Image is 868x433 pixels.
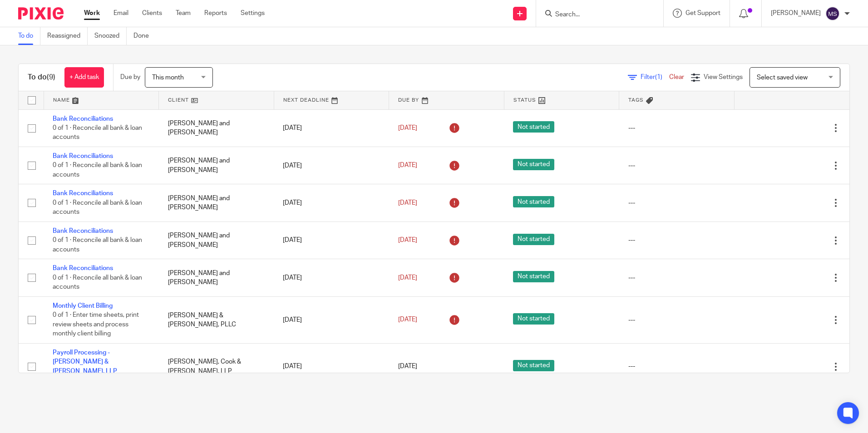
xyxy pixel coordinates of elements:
[159,147,274,184] td: [PERSON_NAME] and [PERSON_NAME]
[142,9,162,18] a: Clients
[513,159,554,170] span: Not started
[47,74,55,81] span: (9)
[159,184,274,221] td: [PERSON_NAME] and [PERSON_NAME]
[757,74,808,81] span: Select saved view
[53,237,142,253] span: 0 of 1 · Reconcile all bank & loan accounts
[159,296,274,343] td: [PERSON_NAME] & [PERSON_NAME], PLLC
[398,125,417,131] span: [DATE]
[94,27,127,45] a: Snoozed
[274,109,389,147] td: [DATE]
[513,234,554,245] span: Not started
[53,200,142,216] span: 0 of 1 · Reconcile all bank & loan accounts
[641,74,669,80] span: Filter
[53,275,142,290] span: 0 of 1 · Reconcile all bank & loan accounts
[274,259,389,296] td: [DATE]
[628,315,725,325] div: ---
[513,196,554,207] span: Not started
[28,73,55,82] h1: To do
[274,147,389,184] td: [DATE]
[133,27,156,45] a: Done
[398,162,417,169] span: [DATE]
[628,362,725,371] div: ---
[628,198,725,207] div: ---
[47,27,88,45] a: Reassigned
[64,67,104,88] a: + Add task
[18,7,64,20] img: Pixie
[513,271,554,282] span: Not started
[159,221,274,259] td: [PERSON_NAME] and [PERSON_NAME]
[669,74,684,80] a: Clear
[113,9,128,18] a: Email
[120,73,140,82] p: Due by
[152,74,184,81] span: This month
[704,74,743,80] span: View Settings
[53,265,113,271] a: Bank Reconciliations
[628,236,725,245] div: ---
[513,360,554,371] span: Not started
[628,161,725,170] div: ---
[398,237,417,243] span: [DATE]
[628,273,725,282] div: ---
[84,9,100,18] a: Work
[53,153,113,159] a: Bank Reconciliations
[274,221,389,259] td: [DATE]
[53,162,142,178] span: 0 of 1 · Reconcile all bank & loan accounts
[825,6,840,21] img: svg%3E
[771,9,821,18] p: [PERSON_NAME]
[513,121,554,133] span: Not started
[398,317,417,323] span: [DATE]
[398,200,417,206] span: [DATE]
[53,228,113,234] a: Bank Reconciliations
[628,123,725,133] div: ---
[53,125,142,141] span: 0 of 1 · Reconcile all bank & loan accounts
[53,190,113,197] a: Bank Reconciliations
[53,312,139,337] span: 0 of 1 · Enter time sheets, print review sheets and process monthly client billing
[176,9,191,18] a: Team
[554,11,636,19] input: Search
[18,27,40,45] a: To do
[655,74,662,80] span: (1)
[274,184,389,221] td: [DATE]
[53,116,113,122] a: Bank Reconciliations
[628,98,644,103] span: Tags
[159,259,274,296] td: [PERSON_NAME] and [PERSON_NAME]
[241,9,265,18] a: Settings
[686,10,720,16] span: Get Support
[274,343,389,390] td: [DATE]
[204,9,227,18] a: Reports
[513,313,554,325] span: Not started
[159,343,274,390] td: [PERSON_NAME], Cook & [PERSON_NAME], LLP
[53,349,117,374] a: Payroll Processing - [PERSON_NAME] & [PERSON_NAME], LLP
[53,303,113,309] a: Monthly Client Billing
[274,296,389,343] td: [DATE]
[398,364,417,370] span: [DATE]
[398,275,417,281] span: [DATE]
[159,109,274,147] td: [PERSON_NAME] and [PERSON_NAME]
